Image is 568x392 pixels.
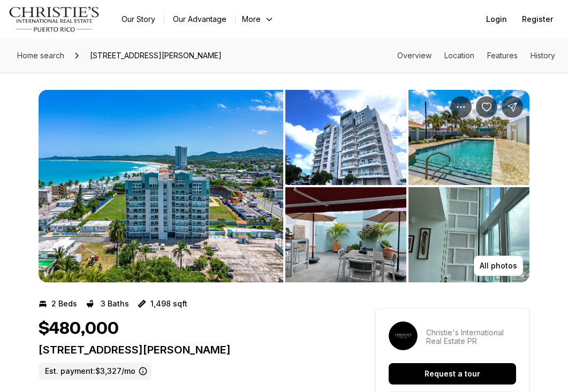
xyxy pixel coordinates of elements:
[522,15,553,24] span: Register
[502,96,523,118] button: Share Property: 43 FERNANDO GARCIA, DOLPHIN TOWER ST #PH 9
[164,12,235,27] a: Our Advantage
[480,9,513,30] button: Login
[39,343,337,356] p: [STREET_ADDRESS][PERSON_NAME]
[531,51,555,60] a: Skip to: History
[51,299,77,308] p: 2 Beds
[13,47,69,64] a: Home search
[444,51,474,60] a: Skip to: Location
[474,256,523,276] button: All photos
[9,6,100,32] img: logo
[397,51,555,60] nav: Page section menu
[397,51,431,60] a: Skip to: Overview
[39,90,529,282] div: Listing Photos
[487,51,518,60] a: Skip to: Features
[486,15,507,24] span: Login
[408,187,529,282] button: View image gallery
[101,299,129,308] p: 3 Baths
[476,96,497,118] button: Save Property: 43 FERNANDO GARCIA, DOLPHIN TOWER ST #PH 9
[39,90,283,282] li: 1 of 11
[516,9,559,30] button: Register
[285,90,530,282] li: 2 of 11
[285,187,406,282] button: View image gallery
[86,47,226,64] span: [STREET_ADDRESS][PERSON_NAME]
[450,96,472,118] button: Property options
[39,363,152,380] label: Est. payment: $3,327/mo
[426,328,516,345] p: Christie's International Real Estate PR
[389,363,516,385] button: Request a tour
[39,319,119,339] h1: $480,000
[480,262,517,270] p: All photos
[425,370,480,378] p: Request a tour
[113,12,164,27] a: Our Story
[150,299,187,308] p: 1,498 sqft
[17,51,64,60] span: Home search
[408,90,529,185] button: View image gallery
[236,12,281,27] button: More
[285,90,406,185] button: View image gallery
[39,90,283,282] button: View image gallery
